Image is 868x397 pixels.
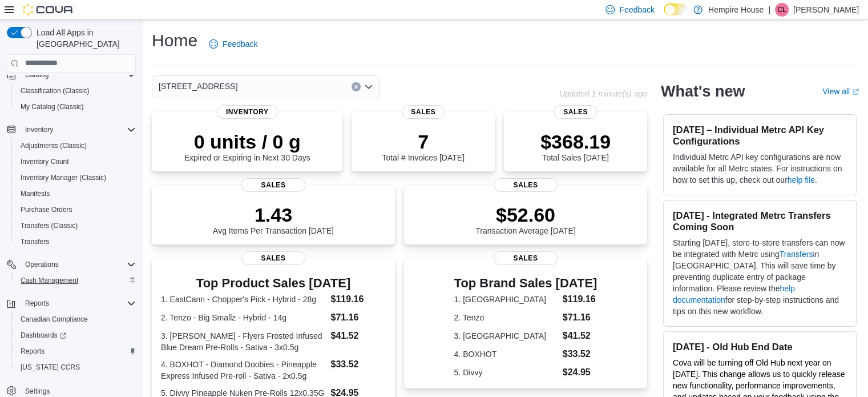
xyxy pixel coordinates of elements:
[475,203,576,226] p: $52.60
[16,344,49,358] a: Reports
[2,256,140,272] button: Operations
[184,130,310,162] div: Expired or Expiring in Next 30 Days
[21,258,63,271] button: Operations
[161,276,386,290] h3: Top Product Sales [DATE]
[241,178,305,192] span: Sales
[16,187,54,200] a: Manifests
[213,203,334,235] div: Avg Items Per Transaction [DATE]
[21,205,72,214] span: Purchase Orders
[540,130,611,153] p: $368.19
[21,141,87,150] span: Adjustments (Classic)
[352,82,361,91] button: Clear input
[2,122,140,138] button: Inventory
[454,294,558,305] dt: 1. [GEOGRAPHIC_DATA]
[2,295,140,311] button: Reports
[673,341,847,352] h3: [DATE] - Old Hub End Date
[213,203,334,226] p: 1.43
[454,276,597,290] h3: Top Brand Sales [DATE]
[16,312,136,326] span: Canadian Compliance
[16,84,94,98] a: Classification (Classic)
[664,3,688,15] input: Dark Mode
[21,237,49,246] span: Transfers
[330,292,385,306] dd: $119.16
[25,70,49,79] span: Catalog
[16,219,136,232] span: Transfers (Classic)
[21,347,45,356] span: Reports
[21,173,106,182] span: Inventory Manager (Classic)
[16,84,136,98] span: Classification (Classic)
[454,312,558,323] dt: 2. Tenzo
[217,105,278,119] span: Inventory
[475,203,576,235] div: Transaction Average [DATE]
[330,311,385,324] dd: $71.16
[16,274,136,287] span: Cash Management
[11,186,140,202] button: Manifests
[204,33,262,55] a: Feedback
[16,139,136,153] span: Adjustments (Classic)
[21,123,136,137] span: Inventory
[11,311,140,327] button: Canadian Compliance
[673,237,847,317] p: Starting [DATE], store-to-store transfers can now be integrated with Metrc using in [GEOGRAPHIC_D...
[32,27,136,50] span: Load All Apps in [GEOGRAPHIC_DATA]
[402,105,445,119] span: Sales
[11,154,140,170] button: Inventory Count
[11,202,140,218] button: Purchase Orders
[152,29,197,52] h1: Home
[25,125,53,134] span: Inventory
[21,276,78,285] span: Cash Management
[21,296,54,310] button: Reports
[16,344,136,358] span: Reports
[25,260,59,269] span: Operations
[777,3,786,17] span: CL
[16,171,136,185] span: Inventory Manager (Classic)
[223,38,257,50] span: Feedback
[16,203,77,216] a: Purchase Orders
[21,331,66,340] span: Dashboards
[21,315,88,324] span: Canadian Compliance
[25,299,49,308] span: Reports
[822,87,859,96] a: View allExternal link
[16,235,136,248] span: Transfers
[159,79,237,93] span: [STREET_ADDRESS]
[16,328,71,342] a: Dashboards
[11,170,140,186] button: Inventory Manager (Classic)
[559,89,647,98] p: Updated 1 minute(s) ago
[619,4,654,15] span: Feedback
[16,360,84,374] a: [US_STATE] CCRS
[364,82,373,91] button: Open list of options
[540,130,611,162] div: Total Sales [DATE]
[11,343,140,359] button: Reports
[16,274,83,287] a: Cash Management
[454,367,558,378] dt: 5. Divvy
[21,68,53,82] button: Catalog
[21,102,84,111] span: My Catalog (Classic)
[768,3,770,17] p: |
[21,86,90,95] span: Classification (Classic)
[454,330,558,342] dt: 3. [GEOGRAPHIC_DATA]
[563,311,597,324] dd: $71.16
[16,139,91,153] a: Adjustments (Classic)
[21,258,136,271] span: Operations
[16,312,92,326] a: Canadian Compliance
[382,130,464,153] p: 7
[454,348,558,360] dt: 4. BOXHOT
[494,178,558,192] span: Sales
[16,328,136,342] span: Dashboards
[11,359,140,375] button: [US_STATE] CCRS
[23,4,74,15] img: Cova
[25,387,50,396] span: Settings
[788,175,815,185] a: help file
[161,312,326,323] dt: 2. Tenzo - Big Smallz - Hybrid - 14g
[673,210,847,232] h3: [DATE] - Integrated Metrc Transfers Coming Soon
[661,82,745,101] h2: What's new
[11,138,140,154] button: Adjustments (Classic)
[11,234,140,250] button: Transfers
[184,130,310,153] p: 0 units / 0 g
[16,235,54,248] a: Transfers
[21,296,136,310] span: Reports
[673,124,847,147] h3: [DATE] – Individual Metrc API Key Configurations
[708,3,764,17] p: Hempire House
[16,171,111,185] a: Inventory Manager (Classic)
[673,284,795,304] a: help documentation
[16,203,136,216] span: Purchase Orders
